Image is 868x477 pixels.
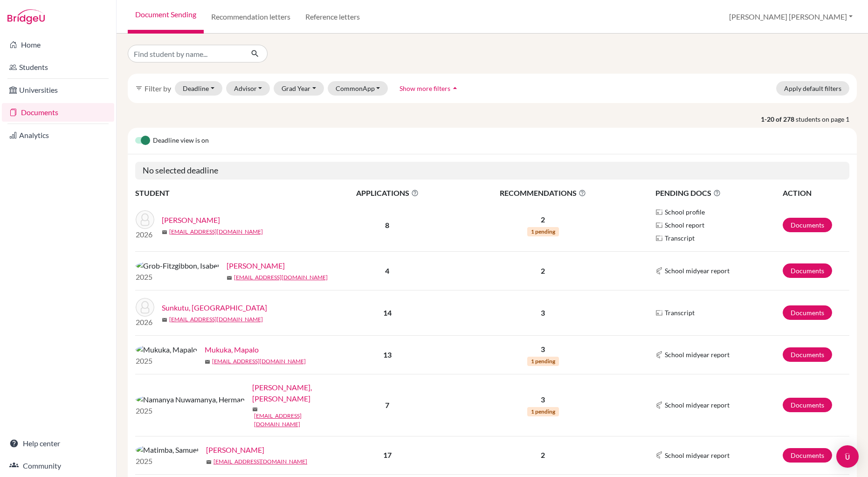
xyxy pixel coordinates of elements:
[136,271,219,283] p: 2025
[453,449,633,461] p: 2
[383,350,392,359] b: 13
[383,308,392,317] b: 14
[2,58,114,76] a: Students
[136,298,154,317] img: Sunkutu, Musonda
[136,405,245,416] p: 2025
[136,456,199,467] p: 2025
[725,8,857,26] button: [PERSON_NAME] [PERSON_NAME]
[453,265,633,277] p: 2
[665,350,730,359] span: School midyear report
[136,210,154,229] img: Cumings, Lauren
[655,187,782,199] span: PENDING DOCS
[783,263,832,278] a: Documents
[527,357,559,366] span: 1 pending
[655,351,663,359] img: Common App logo
[783,398,832,412] a: Documents
[665,220,704,230] span: School report
[665,207,705,217] span: School profile
[136,344,197,355] img: Mukuka, Mapalo
[227,275,232,281] span: mail
[226,81,270,96] button: Advisor
[328,81,388,96] button: CommonApp
[783,448,832,463] a: Documents
[7,9,45,24] img: Bridge-U
[655,401,663,409] img: Common App logo
[655,208,663,216] img: Parchments logo
[400,84,450,92] span: Show more filters
[2,456,114,475] a: Community
[145,84,171,93] span: Filter by
[135,187,322,199] th: STUDENT
[2,434,114,453] a: Help center
[135,162,849,180] h5: No selected deadline
[450,83,460,93] i: arrow_drop_up
[169,228,263,236] a: [EMAIL_ADDRESS][DOMAIN_NAME]
[205,359,210,365] span: mail
[665,233,695,243] span: Transcript
[212,357,306,366] a: [EMAIL_ADDRESS][DOMAIN_NAME]
[136,229,154,240] p: 2026
[782,187,849,199] th: ACTION
[665,450,730,460] span: School midyear report
[796,114,857,124] span: students on page 1
[162,317,167,323] span: mail
[2,103,114,122] a: Documents
[392,81,468,96] button: Show more filtersarrow_drop_up
[169,315,263,324] a: [EMAIL_ADDRESS][DOMAIN_NAME]
[655,235,663,242] img: Parchments logo
[136,444,199,456] img: Matimba, Samuel
[206,444,264,456] a: [PERSON_NAME]
[655,267,663,275] img: Common App logo
[136,317,154,328] p: 2026
[322,187,452,199] span: APPLICATIONS
[214,457,307,466] a: [EMAIL_ADDRESS][DOMAIN_NAME]
[2,81,114,99] a: Universities
[254,412,328,429] a: [EMAIL_ADDRESS][DOMAIN_NAME]
[783,218,832,232] a: Documents
[453,344,633,355] p: 3
[453,394,633,405] p: 3
[453,187,633,199] span: RECOMMENDATIONS
[252,382,328,404] a: [PERSON_NAME], [PERSON_NAME]
[383,450,392,459] b: 17
[2,35,114,54] a: Home
[665,266,730,276] span: School midyear report
[385,221,389,229] b: 8
[252,407,258,412] span: mail
[385,266,389,275] b: 4
[783,305,832,320] a: Documents
[776,81,849,96] button: Apply default filters
[136,355,197,366] p: 2025
[2,126,114,145] a: Analytics
[162,302,267,313] a: Sunkutu, [GEOGRAPHIC_DATA]
[665,400,730,410] span: School midyear report
[136,394,245,405] img: Namanya Nuwamanya, Herman
[135,84,143,92] i: filter_list
[527,227,559,236] span: 1 pending
[453,214,633,225] p: 2
[761,114,796,124] strong: 1-20 of 278
[655,451,663,459] img: Common App logo
[783,347,832,362] a: Documents
[655,221,663,229] img: Parchments logo
[665,308,695,318] span: Transcript
[453,307,633,318] p: 3
[162,214,220,226] a: [PERSON_NAME]
[836,445,859,468] div: Open Intercom Messenger
[205,344,259,355] a: Mukuka, Mapalo
[527,407,559,416] span: 1 pending
[385,401,389,409] b: 7
[234,273,328,282] a: [EMAIL_ADDRESS][DOMAIN_NAME]
[655,309,663,317] img: Parchments logo
[153,135,209,146] span: Deadline view is on
[128,45,243,62] input: Find student by name...
[206,459,212,465] span: mail
[175,81,222,96] button: Deadline
[227,260,285,271] a: [PERSON_NAME]
[136,260,219,271] img: Grob-Fitzgibbon, Isabel
[162,229,167,235] span: mail
[274,81,324,96] button: Grad Year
